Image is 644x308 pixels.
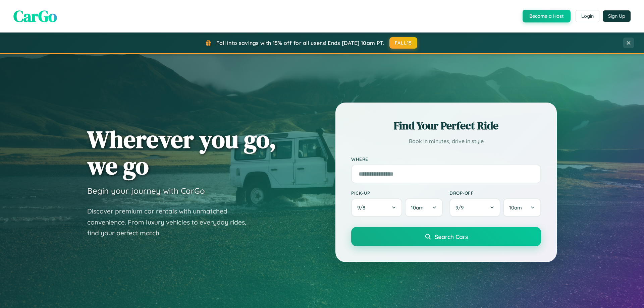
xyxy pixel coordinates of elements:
[449,198,500,217] button: 9/9
[509,204,522,211] span: 10am
[351,198,402,217] button: 9/8
[351,156,541,162] label: Where
[351,136,541,146] p: Book in minutes, drive in style
[405,198,443,217] button: 10am
[351,190,443,196] label: Pick-up
[351,227,541,246] button: Search Cars
[351,118,541,133] h2: Find Your Perfect Ride
[603,10,631,22] button: Sign Up
[87,126,276,179] h1: Wherever you go, we go
[449,190,541,196] label: Drop-off
[411,204,424,211] span: 10am
[13,5,57,27] span: CarGo
[503,198,541,217] button: 10am
[87,186,205,196] h3: Begin your journey with CarGo
[216,40,384,46] span: Fall into savings with 15% off for all users! Ends [DATE] 10am PT.
[435,233,468,240] span: Search Cars
[389,37,418,49] button: FALL15
[576,10,599,22] button: Login
[523,10,571,22] button: Become a Host
[455,204,467,211] span: 9 / 9
[87,206,255,239] p: Discover premium car rentals with unmatched convenience. From luxury vehicles to everyday rides, ...
[357,204,369,211] span: 9 / 8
